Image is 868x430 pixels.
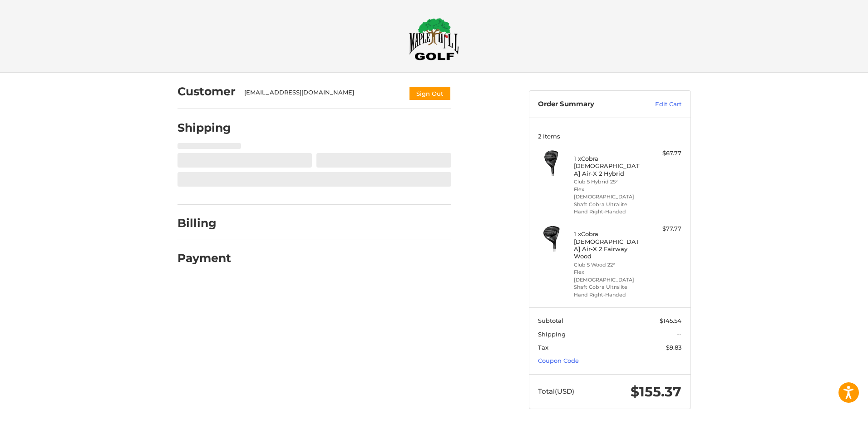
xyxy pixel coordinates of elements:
h3: 2 Items [538,133,681,140]
span: $155.37 [631,383,681,400]
span: Total (USD) [538,387,574,395]
span: Shipping [538,331,566,338]
li: Flex [DEMOGRAPHIC_DATA] [574,186,643,201]
img: Maple Hill Golf [409,18,459,60]
span: $145.54 [660,317,681,324]
h2: Customer [178,84,236,99]
button: Sign Out [409,86,451,101]
h4: 1 x Cobra [DEMOGRAPHIC_DATA] Air-X 2 Hybrid [574,155,643,177]
span: Subtotal [538,317,563,324]
li: Hand Right-Handed [574,208,643,216]
div: [EMAIL_ADDRESS][DOMAIN_NAME] [244,88,399,101]
li: Shaft Cobra Ultralite [574,201,643,208]
a: Coupon Code [538,357,579,364]
h2: Shipping [178,121,231,135]
div: $67.77 [646,149,681,158]
span: -- [677,331,681,338]
h2: Billing [178,216,231,230]
li: Club 5 Wood 22° [574,261,643,269]
span: $9.83 [666,344,681,351]
h4: 1 x Cobra [DEMOGRAPHIC_DATA] Air-X 2 Fairway Wood [574,230,643,260]
h3: Order Summary [538,100,636,109]
li: Club 5 Hybrid 25° [574,178,643,186]
li: Hand Right-Handed [574,291,643,299]
li: Flex [DEMOGRAPHIC_DATA] [574,268,643,283]
h2: Payment [178,251,231,265]
a: Edit Cart [636,100,681,109]
div: $77.77 [646,224,681,233]
li: Shaft Cobra Ultralite [574,283,643,291]
span: Tax [538,344,548,351]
